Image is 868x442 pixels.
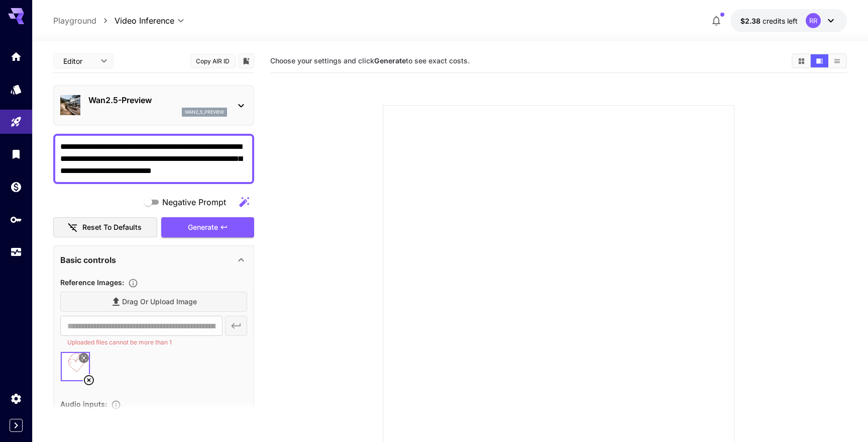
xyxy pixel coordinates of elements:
[53,15,96,27] a: Playground
[10,213,22,226] div: API Keys
[185,109,224,116] p: wan2_5_preview
[124,278,142,288] button: Upload a reference image to guide the result. Supported formats: MP4, WEBM and MOV.
[792,53,847,68] div: Show media in grid viewShow media in video viewShow media in list view
[10,83,22,96] div: Models
[740,17,763,25] span: $2.38
[730,9,847,32] button: $2.37679RR
[161,217,254,238] button: Generate
[10,116,22,128] div: Playground
[10,50,22,63] div: Home
[53,217,158,238] button: Reset to defaults
[60,254,116,266] p: Basic controls
[10,246,22,258] div: Usage
[10,392,22,405] div: Settings
[763,17,798,25] span: credits left
[60,278,124,287] span: Reference Images :
[806,13,821,28] div: RR
[242,55,251,67] button: Add to library
[828,54,846,67] button: Show media in list view
[162,196,226,208] span: Negative Prompt
[10,181,22,193] div: Wallet
[811,54,828,67] button: Show media in video view
[88,94,227,106] p: Wan2.5-Preview
[10,148,22,160] div: Library
[188,221,218,234] span: Generate
[53,15,115,27] nav: breadcrumb
[793,54,810,67] button: Show media in grid view
[270,56,470,65] span: Choose your settings and click to see exact costs.
[115,15,174,27] span: Video Inference
[67,337,215,347] p: Uploaded files cannot be more than 1
[190,54,236,68] button: Copy AIR ID
[63,56,94,66] span: Editor
[60,248,247,272] div: Basic controls
[60,90,247,121] div: Wan2.5-Previewwan2_5_preview
[10,419,23,432] button: Expand sidebar
[740,16,798,26] div: $2.37679
[374,56,406,65] b: Generate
